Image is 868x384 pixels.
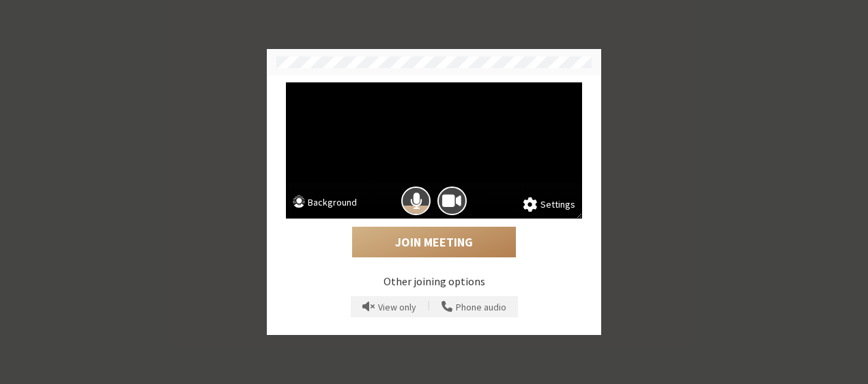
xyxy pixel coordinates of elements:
[352,227,516,258] button: Join Meeting
[428,298,430,316] span: |
[378,302,416,313] span: View only
[286,273,582,289] p: Other joining options
[437,296,511,318] button: Use your phone for mic and speaker while you view the meeting on this device.
[401,187,431,216] button: Mic is on
[293,195,357,212] button: Background
[358,296,421,318] button: Prevent echo when there is already an active mic and speaker in the room.
[456,302,506,313] span: Phone audio
[437,187,467,216] button: Camera is on
[523,197,575,212] button: Settings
